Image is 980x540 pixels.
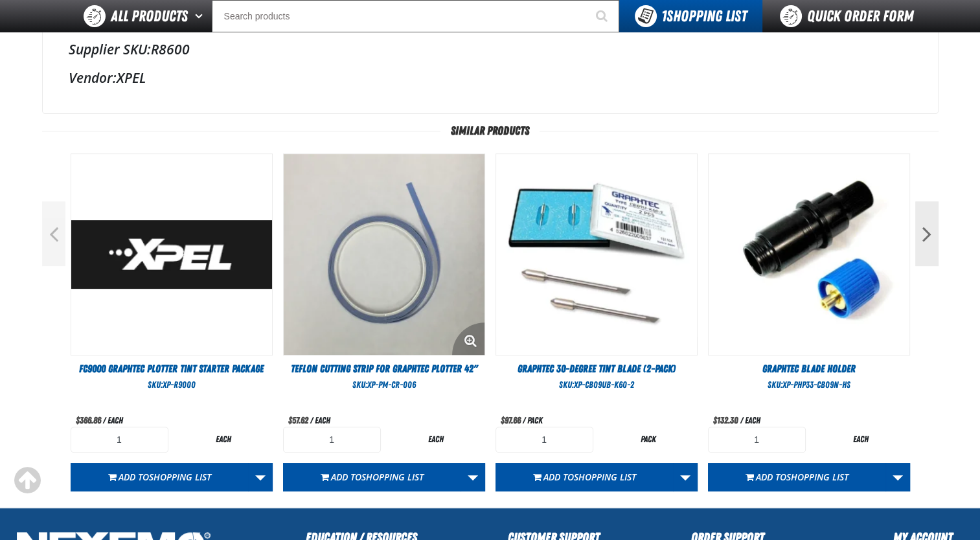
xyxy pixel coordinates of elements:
div: Scroll to the top [13,466,41,495]
span: Shopping List [786,471,849,483]
a: More Actions [885,463,910,491]
button: Add toShopping List [71,463,249,491]
div: each [387,433,485,445]
a: More Actions [248,463,273,491]
a: More Actions [673,463,698,491]
input: Product Quantity [283,427,381,453]
span: Add to [331,471,424,483]
span: $57.62 [288,415,308,425]
span: XP-PHP33-CB09N-HS [782,379,850,390]
span: XP-PM-CR-006 [367,379,416,390]
img: Graphtec Blade Holder [709,154,909,355]
span: Shopping List [661,7,747,25]
div: SKU: [708,379,910,391]
button: Add toShopping List [708,463,886,491]
span: $366.86 [76,415,101,425]
: View Details of the Graphtec Blade Holder [709,154,909,355]
span: / [740,415,743,425]
span: $97.66 [501,415,521,425]
a: Graphtec Blade Holder [708,362,910,376]
span: Shopping List [149,471,211,483]
button: Previous [42,201,65,266]
span: $132.30 [713,415,738,425]
span: All Products [111,5,188,28]
span: Graphtec Blade Holder [762,363,856,375]
button: Add toShopping List [496,463,674,491]
img: Graphtec 30-degree tint blade (2-Pack) [496,154,697,355]
label: Supplier SKU: [69,40,151,58]
span: each [315,415,330,425]
div: SKU: [496,379,698,391]
label: Vendor: [69,69,117,87]
a: Graphtec 30-degree tint blade (2-Pack) [496,362,698,376]
span: each [745,415,760,425]
div: SKU: [283,379,485,391]
span: Shopping List [574,471,636,483]
: View Details of the FC9000 Graphtec Plotter Tint Starter Package [71,154,272,355]
span: Teflon Cutting Strip for Graphtec Plotter 42" [291,363,477,375]
span: Shopping List [361,471,424,483]
input: Product Quantity [71,427,168,453]
a: More Actions [461,463,485,491]
input: Product Quantity [708,427,806,453]
: View Details of the Graphtec 30-degree tint blade (2-Pack) [496,154,697,355]
span: / [310,415,313,425]
: View Details of the Teflon Cutting Strip for Graphtec Plotter 42" [284,154,484,355]
button: Add toShopping List [283,463,461,491]
a: FC9000 Graphtec Plotter Tint Starter Package [71,362,273,376]
span: Graphtec 30-degree tint blade (2-Pack) [518,363,676,375]
div: XPEL [69,69,912,87]
div: SKU: [71,379,273,391]
span: XP-CB09UB-K60-2 [574,379,634,390]
span: Add to [756,471,849,483]
div: each [812,433,910,445]
span: / [523,415,525,425]
div: pack [600,433,698,445]
span: pack [527,415,543,425]
img: Teflon Cutting Strip for Graphtec Plotter 42" [284,154,484,355]
span: each [108,415,123,425]
a: Teflon Cutting Strip for Graphtec Plotter 42" [283,362,485,376]
button: Enlarge Product Image. Opens a popup [452,322,484,355]
div: R8600 [69,40,912,58]
strong: 1 [661,7,667,25]
img: FC9000 Graphtec Plotter Tint Starter Package [71,154,272,355]
button: Next [915,201,939,266]
input: Product Quantity [496,427,593,453]
span: FC9000 Graphtec Plotter Tint Starter Package [79,363,264,375]
span: Add to [543,471,636,483]
span: XP-R9000 [163,379,196,390]
div: each [175,433,273,445]
span: / [103,415,106,425]
span: Add to [119,471,211,483]
span: Similar Products [440,124,540,137]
